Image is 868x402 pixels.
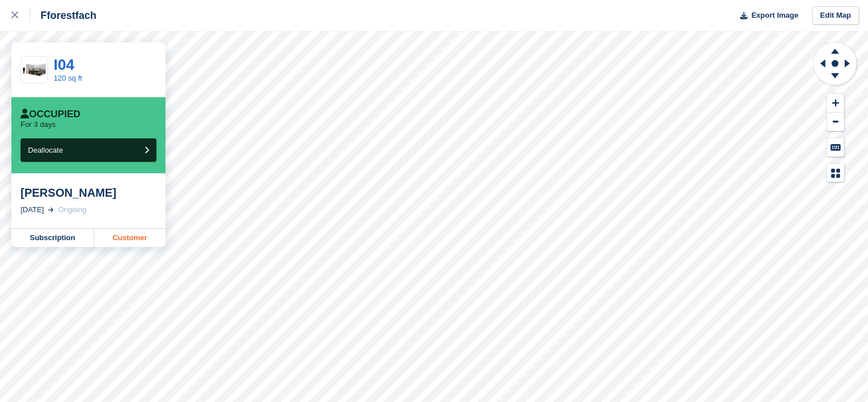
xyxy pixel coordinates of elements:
span: Export Image [751,10,798,21]
button: Map Legend [827,164,844,182]
img: 125-sqft-unit.jpg [21,60,47,80]
button: Deallocate [21,138,156,162]
button: Zoom Out [827,113,844,132]
button: Zoom In [827,94,844,113]
a: Customer [94,229,165,247]
div: [DATE] [21,204,44,216]
p: For 3 days [21,120,55,129]
div: Ongoing [58,204,86,216]
span: Deallocate [28,146,63,154]
a: 120 sq ft [54,74,82,82]
a: I04 [54,56,74,73]
div: [PERSON_NAME] [21,186,156,200]
div: Fforestfach [30,9,96,22]
button: Export Image [733,6,798,25]
a: Subscription [11,229,94,247]
img: arrow-right-light-icn-cde0832a797a2874e46488d9cf13f60e5c3a73dbe684e267c42b8395dfbc2abf.svg [48,208,54,212]
div: Occupied [21,109,80,120]
button: Keyboard Shortcuts [827,138,844,157]
a: Edit Map [812,6,859,25]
